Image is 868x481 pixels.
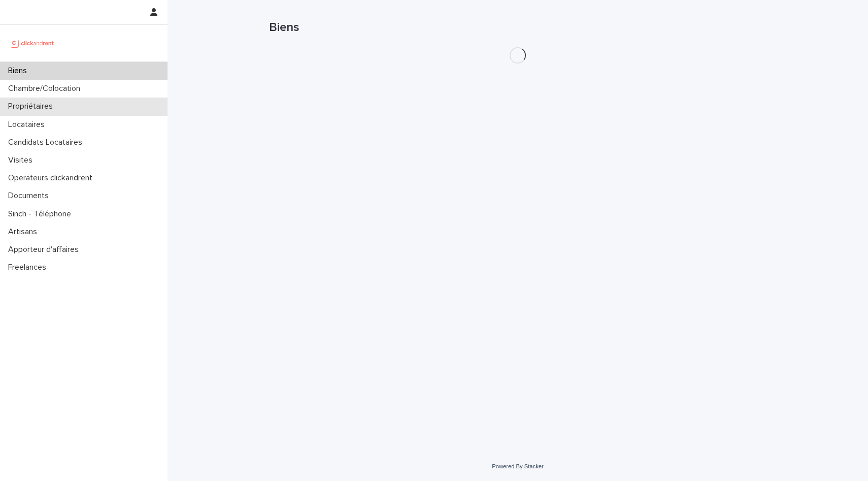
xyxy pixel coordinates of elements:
p: Biens [4,66,35,76]
p: Sinch - Téléphone [4,209,79,219]
p: Visites [4,155,41,165]
p: Propriétaires [4,102,61,111]
p: Candidats Locataires [4,138,90,147]
p: Apporteur d'affaires [4,245,87,254]
p: Locataires [4,120,53,130]
p: Operateurs clickandrent [4,173,101,183]
a: Powered By Stacker [492,463,543,469]
p: Freelances [4,263,54,272]
h1: Biens [269,20,766,35]
p: Documents [4,191,57,201]
p: Chambre/Colocation [4,84,88,93]
p: Artisans [4,227,45,237]
img: UCB0brd3T0yccxBKYDjQ [8,33,57,53]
